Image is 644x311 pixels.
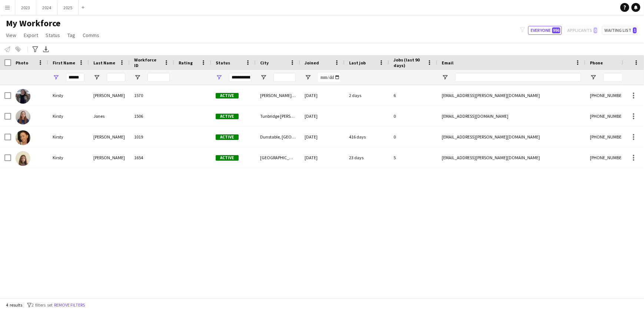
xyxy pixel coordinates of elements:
div: [DATE] [300,85,345,106]
div: [DATE] [300,147,345,168]
a: Tag [64,30,78,40]
input: Joined Filter Input [318,73,340,82]
button: 2025 [57,0,79,15]
div: 0 [389,106,437,126]
span: My Workforce [6,18,60,29]
span: Rating [179,60,193,66]
div: [PERSON_NAME] [89,127,130,147]
a: View [3,30,19,40]
div: 2 days [345,85,389,106]
button: Everyone996 [528,26,562,35]
div: [PERSON_NAME] [89,85,130,106]
span: First Name [53,60,75,66]
input: Email Filter Input [455,73,581,82]
button: Open Filter Menu [93,74,100,81]
button: 2024 [36,0,57,15]
span: Status [216,60,230,66]
span: Active [216,155,239,161]
button: Open Filter Menu [53,74,59,81]
span: Status [46,32,60,39]
button: Remove filters [53,301,86,309]
span: Joined [305,60,319,66]
button: Open Filter Menu [442,74,448,81]
div: [EMAIL_ADDRESS][PERSON_NAME][DOMAIN_NAME] [437,147,585,168]
div: Kirsty [48,147,89,168]
span: 1 [633,27,637,33]
div: Kirsty [48,106,89,126]
span: Export [24,32,38,39]
div: [EMAIL_ADDRESS][PERSON_NAME][DOMAIN_NAME] [437,127,585,147]
a: Status [43,30,63,40]
span: Last job [349,60,366,66]
div: Tunbridge [PERSON_NAME] [256,106,300,126]
img: Kirsty Sauer [16,151,30,166]
span: 996 [552,27,560,33]
div: 1654 [130,147,174,168]
div: 1506 [130,106,174,126]
div: Kirsty [48,127,89,147]
span: Active [216,93,239,98]
div: [EMAIL_ADDRESS][PERSON_NAME][DOMAIN_NAME] [437,85,585,106]
div: Dunstable, [GEOGRAPHIC_DATA] [256,127,300,147]
div: [PERSON_NAME] [89,147,130,168]
div: [DATE] [300,127,345,147]
button: Open Filter Menu [216,74,222,81]
div: 1570 [130,85,174,106]
div: [EMAIL_ADDRESS][DOMAIN_NAME] [437,106,585,126]
div: 1019 [130,127,174,147]
button: Waiting list1 [602,26,638,35]
span: Active [216,134,239,140]
div: 0 [389,127,437,147]
input: Workforce ID Filter Input [147,73,170,82]
span: Phone [590,60,603,66]
img: Kirsty Barker [16,89,30,104]
input: First Name Filter Input [66,73,84,82]
span: Email [442,60,454,66]
img: Kirsty Jones [16,110,30,124]
button: Open Filter Menu [590,74,597,81]
button: Open Filter Menu [260,74,267,81]
div: Jones [89,106,130,126]
button: 2023 [15,0,36,15]
div: [PERSON_NAME]-under-Lyne [256,85,300,106]
span: View [6,32,16,39]
span: Comms [83,32,99,39]
app-action-btn: Advanced filters [31,45,40,54]
span: Workforce ID [134,57,161,68]
span: Photo [16,60,28,66]
div: Kirsty [48,85,89,106]
div: [GEOGRAPHIC_DATA] [256,147,300,168]
span: Tag [67,32,75,39]
span: City [260,60,269,66]
img: Kirsty Marshall [16,130,30,145]
input: City Filter Input [273,73,296,82]
div: 6 [389,85,437,106]
span: 2 filters set [31,302,53,308]
span: Active [216,114,239,119]
button: Open Filter Menu [305,74,311,81]
a: Export [21,30,41,40]
span: Jobs (last 90 days) [394,57,424,68]
button: Open Filter Menu [134,74,141,81]
span: Last Name [93,60,115,66]
div: 23 days [345,147,389,168]
a: Comms [80,30,102,40]
input: Last Name Filter Input [107,73,125,82]
app-action-btn: Export XLSX [42,45,50,54]
div: 416 days [345,127,389,147]
div: [DATE] [300,106,345,126]
div: 5 [389,147,437,168]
